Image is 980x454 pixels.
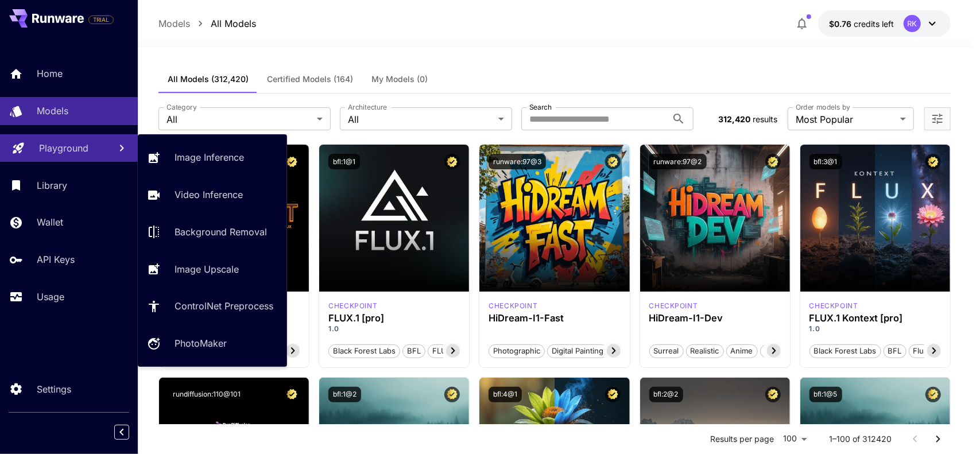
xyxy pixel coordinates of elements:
[37,67,63,80] p: Home
[267,74,353,84] span: Certified Models (164)
[649,301,698,311] div: HiDream Dev
[809,301,858,311] p: checkpoint
[909,346,962,357] span: Flux Kontext
[809,324,941,334] p: 1.0
[158,17,256,30] nav: breadcrumb
[489,313,620,324] h3: HiDream-I1-Fast
[830,433,892,445] p: 1–100 of 312420
[489,346,544,357] span: Photographic
[175,188,243,201] p: Video Inference
[810,346,881,357] span: Black Forest Labs
[818,10,951,37] button: $0.7626
[649,387,683,402] button: bfl:2@2
[444,387,460,402] button: Certified Model – Vetted for best performance and includes a commercial license.
[904,15,921,32] div: RK
[687,346,723,357] span: Realistic
[348,112,494,126] span: All
[809,313,941,324] h3: FLUX.1 Kontext [pro]
[158,17,190,30] p: Models
[328,387,361,402] button: bfl:1@2
[809,387,842,402] button: bfl:1@5
[37,104,68,118] p: Models
[138,329,287,358] a: PhotoMaker
[175,150,244,164] p: Image Inference
[166,102,197,112] label: Category
[809,301,858,311] div: FLUX.1 Kontext [pro]
[39,141,88,155] p: Playground
[649,313,781,324] h3: HiDream-I1-Dev
[138,255,287,283] a: Image Upscale
[328,324,460,334] p: 1.0
[489,387,522,402] button: bfl:4@1
[830,19,854,29] span: $0.76
[761,346,796,357] span: Stylized
[138,143,287,172] a: Image Inference
[284,387,300,402] button: Certified Model – Vetted for best performance and includes a commercial license.
[605,387,621,402] button: Certified Model – Vetted for best performance and includes a commercial license.
[403,346,425,357] span: BFL
[796,112,896,126] span: Most Popular
[88,13,114,26] span: Add your payment card to enable full platform functionality.
[931,112,944,126] button: Open more filters
[925,387,941,402] button: Certified Model – Vetted for best performance and includes a commercial license.
[175,225,267,239] p: Background Removal
[328,301,377,311] p: checkpoint
[529,102,552,112] label: Search
[444,154,460,169] button: Certified Model – Vetted for best performance and includes a commercial license.
[284,154,300,169] button: Certified Model – Vetted for best performance and includes a commercial license.
[605,154,621,169] button: Certified Model – Vetted for best performance and includes a commercial license.
[650,346,683,357] span: Surreal
[37,253,75,266] p: API Keys
[927,428,950,451] button: Go to next page
[765,387,781,402] button: Certified Model – Vetted for best performance and includes a commercial license.
[719,114,751,124] span: 312,420
[37,290,64,304] p: Usage
[711,433,774,445] p: Results per page
[37,382,71,396] p: Settings
[168,74,249,84] span: All Models (312,420)
[649,154,707,169] button: runware:97@2
[854,19,894,29] span: credits left
[89,15,113,24] span: TRIAL
[166,112,312,126] span: All
[37,215,63,229] p: Wallet
[489,301,537,311] div: HiDream Fast
[123,422,138,443] div: Collapse sidebar
[348,102,387,112] label: Architecture
[138,181,287,209] a: Video Inference
[489,301,537,311] p: checkpoint
[37,179,67,192] p: Library
[138,292,287,320] a: ControlNet Preprocess
[765,154,781,169] button: Certified Model – Vetted for best performance and includes a commercial license.
[796,102,850,112] label: Order models by
[175,299,273,313] p: ControlNet Preprocess
[175,262,239,276] p: Image Upscale
[175,336,227,350] p: PhotoMaker
[328,154,360,169] button: bfl:1@1
[114,425,129,440] button: Collapse sidebar
[371,74,428,84] span: My Models (0)
[138,218,287,246] a: Background Removal
[489,154,546,169] button: runware:97@3
[329,346,400,357] span: Black Forest Labs
[328,301,377,311] div: fluxpro
[809,154,842,169] button: bfl:3@1
[211,17,256,30] p: All Models
[649,301,698,311] p: checkpoint
[779,430,811,447] div: 100
[830,18,894,30] div: $0.7626
[428,346,481,357] span: FLUX.1 [pro]
[168,387,245,402] button: rundiffusion:110@101
[727,346,757,357] span: Anime
[753,114,778,124] span: results
[548,346,607,357] span: Digital Painting
[925,154,941,169] button: Certified Model – Vetted for best performance and includes a commercial license.
[884,346,906,357] span: BFL
[328,313,460,324] h3: FLUX.1 [pro]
